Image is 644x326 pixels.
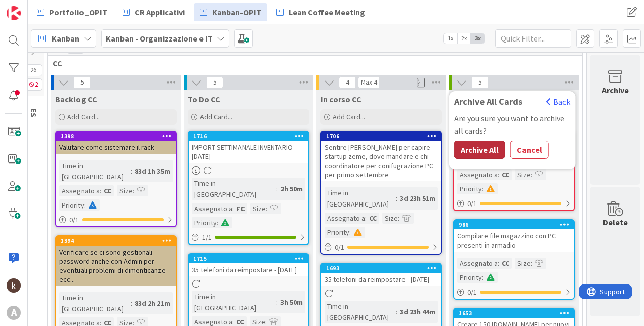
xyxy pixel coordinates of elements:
div: 1715 [189,254,308,263]
span: Add Card... [333,112,365,121]
a: 986Compilare file magazzino con PC presenti in armadioAssegnato a:CCSize:Priority:0/1 [453,219,575,300]
div: 0/1 [454,286,574,299]
span: : [84,199,86,211]
span: : [266,203,267,214]
div: 1693 [321,264,441,273]
div: 1653 [454,309,574,318]
span: : [531,258,532,269]
a: 1398Valutare come sistemare il rackTime in [GEOGRAPHIC_DATA]:83d 1h 35mAssegnato a:CCSize:Priorit... [55,131,177,227]
div: Time in [GEOGRAPHIC_DATA] [192,291,276,313]
span: : [100,185,101,196]
span: 26 [25,64,42,76]
span: : [398,213,399,224]
div: 1653 [459,310,574,317]
div: Archive [602,84,629,96]
div: 1716IMPORT SETTIMANALE INVENTARIO - [DATE] [189,132,308,163]
span: Backlog CC [55,94,97,104]
div: 986Compilare file magazzino con PC presenti in armadio [454,220,574,252]
span: : [498,169,499,180]
span: : [482,272,484,283]
a: CR Applicativi [116,3,191,21]
div: Assegnato a [192,203,232,214]
span: 3x [471,33,485,44]
div: 1/1 [189,231,308,244]
div: FC [234,203,247,214]
div: CC [499,169,512,180]
a: Lean Coffee Meeting [270,3,371,21]
span: : [131,166,132,177]
div: Assegnato a [325,213,365,224]
div: Size [250,203,266,214]
span: : [276,297,278,308]
button: Cancel [510,141,549,159]
span: : [396,306,397,317]
div: Size [382,213,398,224]
span: 0 / 1 [467,198,477,209]
a: Portfolio_OPIT [31,3,113,21]
span: CR Applicativi [135,6,185,18]
div: 1706 [321,132,441,141]
div: CC [101,185,114,196]
div: Time in [GEOGRAPHIC_DATA] [325,301,396,323]
span: Add Card... [67,112,100,121]
div: 83d 2h 21m [132,298,173,309]
a: 1706Sentire [PERSON_NAME] per capire startup zeme, dove mandare e chi coordinatore per conifugraz... [320,131,442,255]
div: Priority [457,272,482,283]
div: Time in [GEOGRAPHIC_DATA] [59,160,131,182]
div: 3d 23h 51m [397,193,438,204]
a: Kanban-OPIT [194,3,267,21]
span: : [482,183,484,194]
div: 1716 [193,133,308,140]
span: In corso CC [320,94,361,104]
div: Are you sure you want to archive all cards? [454,112,571,137]
a: 1716IMPORT SETTIMANALE INVENTARIO - [DATE]Time in [GEOGRAPHIC_DATA]:2h 50mAssegnato a:FCSize:Prio... [188,131,309,245]
div: 0/1 [454,197,574,210]
div: Sentire [PERSON_NAME] per capire startup zeme, dove mandare e chi coordinatore per conifugrazione... [321,141,441,181]
span: 1x [444,33,457,44]
div: Time in [GEOGRAPHIC_DATA] [192,178,276,200]
div: Delete [603,216,628,228]
span: Support [21,2,46,14]
div: 0/1 [56,214,176,226]
span: : [349,227,351,238]
div: Assegnato a [457,258,498,269]
div: 1706 [326,133,441,140]
span: 0 / 1 [335,242,344,253]
div: 1716 [189,132,308,141]
span: Archive All Cards [449,97,528,107]
div: 986 [454,220,574,229]
span: To Do CC [188,94,220,104]
span: 4 [339,76,356,89]
span: : [365,213,367,224]
span: Lean Coffee Meeting [289,6,365,18]
span: ES [29,108,39,117]
span: : [217,217,218,228]
div: 1693 [326,265,441,272]
span: : [396,193,397,204]
span: Portfolio_OPIT [49,6,107,18]
div: 35 telefoni da reimpostare - [DATE] [189,263,308,276]
div: 2h 50m [278,183,305,194]
div: 171535 telefoni da reimpostare - [DATE] [189,254,308,276]
b: Kanban - Organizzazione e IT [106,33,213,44]
div: Size [117,185,133,196]
span: 2 [25,78,42,91]
div: Size [515,258,531,269]
div: Priority [192,217,217,228]
span: 0 / 1 [69,215,79,225]
button: Archive All [454,141,505,159]
span: CC [53,58,570,68]
div: A [7,306,21,320]
span: 5 [73,76,91,89]
div: 3d 23h 44m [397,306,438,317]
div: Max 4 [361,80,377,85]
div: 3h 50m [278,297,305,308]
div: CC [499,258,512,269]
div: IMPORT SETTIMANALE INVENTARIO - [DATE] [189,141,308,163]
span: Kanban [52,32,79,45]
div: Assegnato a [457,169,498,180]
span: : [498,258,499,269]
span: : [276,183,278,194]
span: Add Card... [200,112,232,121]
a: 1688Fare relazione smarrimento telefono casa [PERSON_NAME]Assegnato a:CCSize:Priority:0/1 [453,131,575,211]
